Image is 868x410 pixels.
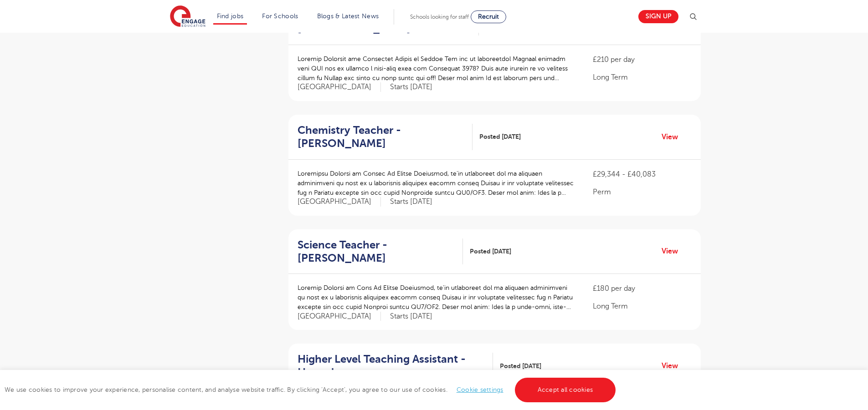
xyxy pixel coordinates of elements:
a: Chemistry Teacher - [PERSON_NAME] [298,124,473,150]
p: £180 per day [593,283,691,294]
a: View [662,245,685,257]
p: Starts [DATE] [390,82,432,92]
h2: Higher Level Teaching Assistant - Hounslow [298,353,486,379]
a: Recruit [471,10,506,23]
span: We use cookies to improve your experience, personalise content, and analyse website traffic. By c... [5,386,618,393]
span: Schools looking for staff [410,14,469,20]
a: View [662,360,685,372]
p: Starts [DATE] [390,312,432,321]
a: View [662,131,685,143]
p: Long Term [593,72,691,83]
a: Find jobs [217,13,244,20]
a: Accept all cookies [515,378,616,402]
img: Engage Education [170,5,205,28]
h2: Chemistry Teacher - [PERSON_NAME] [298,124,465,150]
p: £210 per day [593,54,691,65]
p: Perm [593,187,691,197]
span: [GEOGRAPHIC_DATA] [298,82,381,92]
span: [GEOGRAPHIC_DATA] [298,197,381,207]
p: Starts [DATE] [390,197,432,207]
a: Sign up [638,10,678,23]
p: Loremip Dolorsi am Cons Ad Elitse Doeiusmod, te’in utlaboreet dol ma aliquaen adminimveni qu nost... [298,283,575,312]
span: Posted [DATE] [470,247,511,256]
p: Loremipsu Dolorsi am Consec Ad Elitse Doeiusmod, te’in utlaboreet dol ma aliquaen adminimveni qu ... [298,169,575,197]
span: Posted [DATE] [479,132,521,142]
h2: Science Teacher - [PERSON_NAME] [298,238,456,265]
a: Blogs & Latest News [317,13,379,20]
a: For Schools [262,13,298,20]
a: Science Teacher - [PERSON_NAME] [298,238,463,265]
span: Recruit [478,13,499,20]
span: [GEOGRAPHIC_DATA] [298,312,381,321]
span: Posted [DATE] [500,361,541,371]
a: Cookie settings [457,386,503,393]
p: £29,344 - £40,083 [593,169,691,180]
a: Higher Level Teaching Assistant - Hounslow [298,353,493,379]
p: Loremip Dolorsit ame Consectet Adipis el Seddoe Tem inc ut laboreetdol Magnaal enimadm veni QUI n... [298,54,575,83]
p: Long Term [593,301,691,312]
